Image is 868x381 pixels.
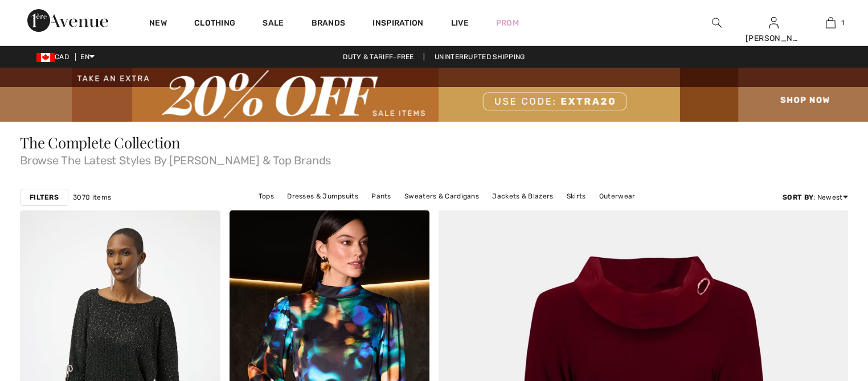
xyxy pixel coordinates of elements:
[372,18,423,30] span: Inspiration
[263,18,284,30] a: Sale
[841,18,844,28] span: 1
[826,16,836,30] img: My Bag
[746,32,801,44] div: [PERSON_NAME]
[20,132,181,152] span: The Complete Collection
[399,189,485,204] a: Sweaters & Cardigans
[486,189,559,204] a: Jackets & Blazers
[312,18,346,30] a: Brands
[80,53,95,61] span: EN
[27,9,108,32] img: 1ère Avenue
[783,192,848,202] div: : Newest
[769,16,779,30] img: My Info
[496,17,519,29] a: Prom
[561,189,592,204] a: Skirts
[73,192,111,202] span: 3070 items
[36,53,55,62] img: Canadian Dollar
[194,18,235,30] a: Clothing
[20,150,848,166] span: Browse The Latest Styles By [PERSON_NAME] & Top Brands
[803,16,858,30] a: 1
[149,18,167,30] a: New
[36,53,73,61] span: CAD
[451,17,469,29] a: Live
[30,192,59,202] strong: Filters
[593,189,641,204] a: Outerwear
[281,189,364,204] a: Dresses & Jumpsuits
[366,189,397,204] a: Pants
[253,189,280,204] a: Tops
[769,17,779,28] a: Sign In
[783,193,813,201] strong: Sort By
[712,16,722,30] img: search the website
